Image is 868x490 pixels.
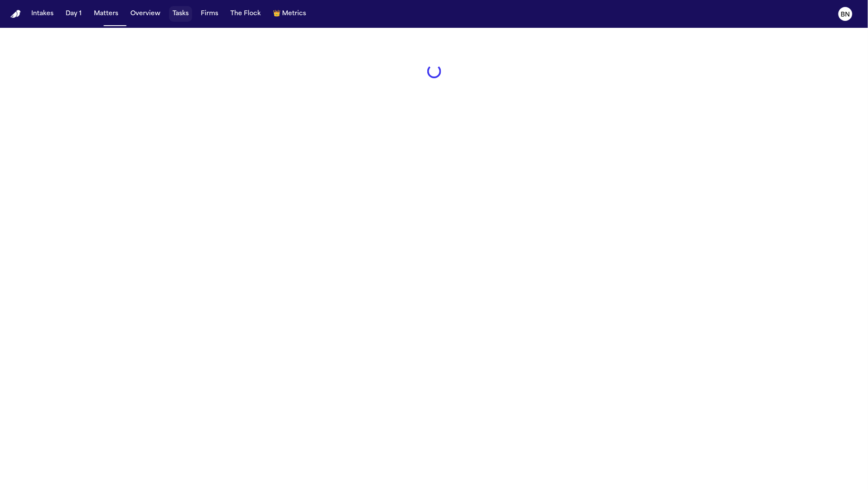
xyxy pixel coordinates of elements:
button: crownMetrics [269,6,309,22]
button: The Flock [227,6,264,22]
button: Day 1 [62,6,85,22]
button: Tasks [169,6,192,22]
button: Firms [197,6,222,22]
button: Intakes [28,6,57,22]
img: Finch Logo [10,10,21,18]
button: Overview [127,6,164,22]
a: Home [10,10,21,18]
button: Matters [90,6,122,22]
